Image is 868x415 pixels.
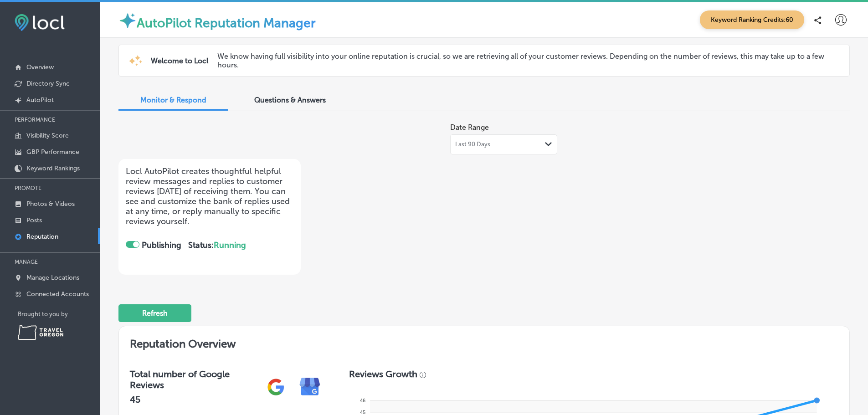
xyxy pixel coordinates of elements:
p: Overview [26,63,54,71]
img: gPZS+5FD6qPJAAAAABJRU5ErkJggg== [259,370,293,404]
span: Keyword Ranking Credits: 60 [700,10,804,29]
button: Refresh [118,304,191,322]
tspan: 46 [360,398,365,403]
p: Brought to you by [18,311,100,318]
label: AutoPilot Reputation Manager [137,15,316,31]
p: We know having full visibility into your online reputation is crucial, so we are retrieving all o... [217,52,836,69]
p: Reputation [26,233,58,241]
img: fda3e92497d09a02dc62c9cd864e3231.png [15,14,65,31]
p: Photos & Videos [26,200,75,208]
h3: Total number of Google Reviews [130,369,259,390]
h2: Reputation Overview [119,326,849,358]
p: Connected Accounts [26,290,89,298]
span: Monitor & Respond [140,96,206,104]
p: Posts [26,216,42,224]
p: AutoPilot [26,96,54,104]
p: Keyword Rankings [26,164,80,172]
span: Last 90 Days [455,141,490,148]
span: Questions & Answers [254,96,326,104]
tspan: 45 [360,410,365,415]
p: Directory Sync [26,80,70,87]
p: GBP Performance [26,148,79,156]
h3: Reviews Growth [349,369,417,379]
strong: Status: [188,240,246,250]
p: Locl AutoPilot creates thoughtful helpful review messages and replies to customer reviews [DATE] ... [126,166,293,226]
img: Travel Oregon [18,325,63,340]
span: Welcome to Locl [151,56,208,65]
span: Running [214,240,246,250]
label: Date Range [450,123,489,132]
p: Manage Locations [26,274,79,282]
h2: 45 [130,394,259,405]
img: autopilot-icon [118,11,137,30]
strong: Publishing [142,240,181,250]
img: e7ababfa220611ac49bdb491a11684a6.png [293,370,327,404]
p: Visibility Score [26,132,69,139]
